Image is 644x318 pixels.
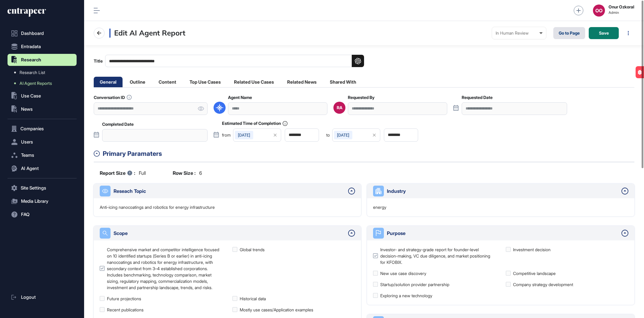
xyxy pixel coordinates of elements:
[228,77,280,87] li: Related Use Cases
[228,95,252,100] label: Agent Name
[387,187,618,195] div: Industry
[94,95,132,100] label: Conversation ID
[8,162,77,174] button: AI Agent
[107,307,144,313] div: Recent publications
[513,246,551,253] div: Investment decision
[11,67,77,78] a: Research List
[21,166,39,171] span: AI Agent
[8,182,77,194] button: Site Settings
[326,133,330,137] span: to
[94,77,123,87] li: General
[100,204,215,210] p: Anti-icing nanocoatings and robotics for energy infrastructure
[153,77,182,87] li: Content
[380,281,449,288] div: Startup/solution provider partnership
[235,131,253,139] div: [DATE]
[8,54,77,66] button: Research
[599,31,609,35] span: Save
[100,169,146,177] div: full
[21,31,44,36] span: Dashboard
[240,295,266,302] div: Historical data
[240,307,313,313] div: Mostly use cases/Application examples
[173,169,196,177] b: Row Size :
[348,95,375,100] label: Requested By
[8,291,77,303] a: Logout
[21,153,34,158] span: Teams
[94,55,364,67] label: Title
[114,230,345,237] div: Scope
[21,107,33,112] span: News
[21,94,41,98] span: Use Case
[21,186,46,190] span: Site Settings
[21,44,41,49] span: Entradata
[222,121,287,126] label: Estimated Time of Completion
[21,57,41,62] span: Research
[513,270,556,276] div: Competitive landscape
[103,149,634,159] div: Primary Paramaters
[20,81,52,86] span: AI Agent Reports
[8,27,77,39] a: Dashboard
[8,123,77,135] button: Companies
[21,212,29,217] span: FAQ
[222,133,231,137] span: from
[107,295,141,302] div: Future projections
[240,246,265,253] div: Global trends
[107,246,222,291] div: Comprehensive market and competitor intelligence focused on 10 identified startups (Series B or e...
[21,140,33,144] span: Users
[109,29,185,38] h3: Edit AI Agent Report
[609,5,634,9] strong: Onur Ozkoral
[21,199,48,204] span: Media Library
[100,169,135,177] b: Report Size :
[173,169,202,177] div: 6
[8,195,77,207] button: Media Library
[380,292,432,299] div: Exploring a new technology
[373,204,386,210] p: energy
[114,187,345,195] div: Reseach Topic
[8,208,77,221] button: FAQ
[513,281,573,288] div: Company strategy development
[8,136,77,148] button: Users
[102,122,134,127] label: Completed Date
[496,31,542,36] div: In Human Review
[105,55,364,67] input: Title
[380,246,496,265] div: Investor- and strategy-grade report for founder-level decision-making, VC due diligence, and mark...
[593,5,605,17] button: OO
[380,270,426,276] div: New use case discovery
[124,77,151,87] li: Outline
[553,27,585,39] a: Go to Page
[324,77,362,87] li: Shared With
[20,126,44,131] span: Companies
[387,230,618,237] div: Purpose
[8,90,77,102] button: Use Case
[334,131,352,139] div: [DATE]
[337,105,342,110] div: RA
[20,70,45,75] span: Research List
[11,78,77,89] a: AI Agent Reports
[21,295,36,300] span: Logout
[8,103,77,115] button: News
[462,95,493,100] label: Requested Date
[8,149,77,161] button: Teams
[609,11,634,15] span: Admin
[8,41,77,53] button: Entradata
[281,77,323,87] li: Related News
[184,77,227,87] li: Top Use Cases
[589,27,619,39] button: Save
